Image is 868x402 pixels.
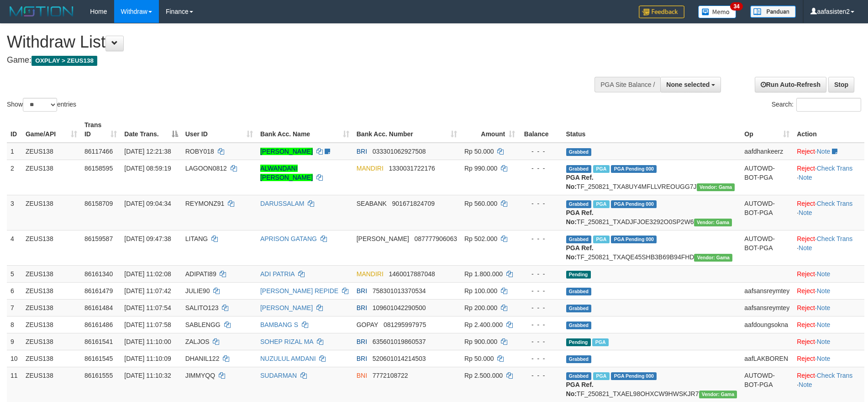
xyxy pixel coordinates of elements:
[799,244,812,252] a: Note
[697,183,735,191] span: Vendor URL: https://trx31.1velocity.biz
[817,165,853,172] a: Check Trans
[611,200,657,208] span: PGA Pending
[185,287,210,295] span: JULIE90
[7,282,22,299] td: 6
[7,230,22,265] td: 4
[522,320,558,329] div: - - -
[797,321,815,328] a: Reject
[260,304,313,311] a: [PERSON_NAME]
[522,164,558,173] div: - - -
[793,316,864,333] td: ·
[593,165,609,173] span: Marked by aafanarl
[464,304,497,311] span: Rp 200.000
[817,338,831,345] a: Note
[260,287,338,295] a: [PERSON_NAME] REPIDE
[84,200,113,207] span: 86158709
[260,270,295,278] a: ADI PATRIA
[22,143,81,160] td: ZEUS138
[793,265,864,282] td: ·
[817,321,831,328] a: Note
[392,200,435,207] span: Copy 901671824709 to clipboard
[522,303,558,312] div: - - -
[566,165,592,173] span: Grabbed
[357,338,367,345] span: BRI
[566,148,592,156] span: Grabbed
[257,117,353,143] th: Bank Acc. Name: activate to sort column ascending
[817,235,853,242] a: Check Trans
[566,209,594,225] b: PGA Ref. No:
[793,333,864,350] td: ·
[389,165,435,172] span: Copy 1330031722176 to clipboard
[793,195,864,230] td: · ·
[464,321,503,328] span: Rp 2.400.000
[797,165,815,172] a: Reject
[796,98,861,112] input: Search:
[124,235,171,242] span: [DATE] 09:47:38
[563,117,741,143] th: Status
[84,304,113,311] span: 86161484
[566,200,592,208] span: Grabbed
[566,271,591,279] span: Pending
[357,321,378,328] span: GOPAY
[32,56,97,66] span: OXPLAY > ZEUS138
[793,117,864,143] th: Action
[22,350,81,367] td: ZEUS138
[817,270,831,278] a: Note
[185,270,216,278] span: ADIPATI89
[741,350,793,367] td: aafLAKBOREN
[7,143,22,160] td: 1
[373,148,426,155] span: Copy 033301062927508 to clipboard
[22,265,81,282] td: ZEUS138
[741,195,793,230] td: AUTOWD-BOT-PGA
[357,165,384,172] span: MANDIRI
[793,282,864,299] td: ·
[593,236,609,243] span: Marked by aafsolysreylen
[185,304,219,311] span: SALITO123
[817,355,831,362] a: Note
[260,148,313,155] a: [PERSON_NAME]
[357,287,367,295] span: BRI
[7,333,22,350] td: 9
[593,200,609,208] span: Marked by aafpengsreynich
[182,117,257,143] th: User ID: activate to sort column ascending
[22,333,81,350] td: ZEUS138
[797,287,815,295] a: Reject
[7,195,22,230] td: 3
[694,219,732,226] span: Vendor URL: https://trx31.1velocity.biz
[22,195,81,230] td: ZEUS138
[639,5,684,18] img: Feedback.jpg
[389,270,435,278] span: Copy 1460017887048 to clipboard
[522,234,558,243] div: - - -
[464,355,494,362] span: Rp 50.000
[84,270,113,278] span: 86161340
[260,338,313,345] a: SOHEP RIZAL MA
[7,316,22,333] td: 8
[797,270,815,278] a: Reject
[592,338,608,346] span: Marked by aafpengsreynich
[84,287,113,295] span: 86161479
[357,304,367,311] span: BRI
[22,160,81,195] td: ZEUS138
[22,316,81,333] td: ZEUS138
[741,160,793,195] td: AUTOWD-BOT-PGA
[522,199,558,208] div: - - -
[185,355,220,362] span: DHANIL122
[84,148,113,155] span: 86117466
[124,200,171,207] span: [DATE] 09:04:34
[121,117,181,143] th: Date Trans.: activate to sort column descending
[124,270,171,278] span: [DATE] 11:02:08
[519,117,562,143] th: Balance
[799,209,812,216] a: Note
[185,321,221,328] span: SABLENGG
[797,338,815,345] a: Reject
[373,372,408,379] span: Copy 7772108722 to clipboard
[566,372,592,380] span: Grabbed
[22,299,81,316] td: ZEUS138
[373,338,426,345] span: Copy 635601019860537 to clipboard
[22,230,81,265] td: ZEUS138
[185,372,215,379] span: JIMMYQQ
[124,304,171,311] span: [DATE] 11:07:54
[793,230,864,265] td: · ·
[357,200,387,207] span: SEABANK
[611,372,657,380] span: PGA Pending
